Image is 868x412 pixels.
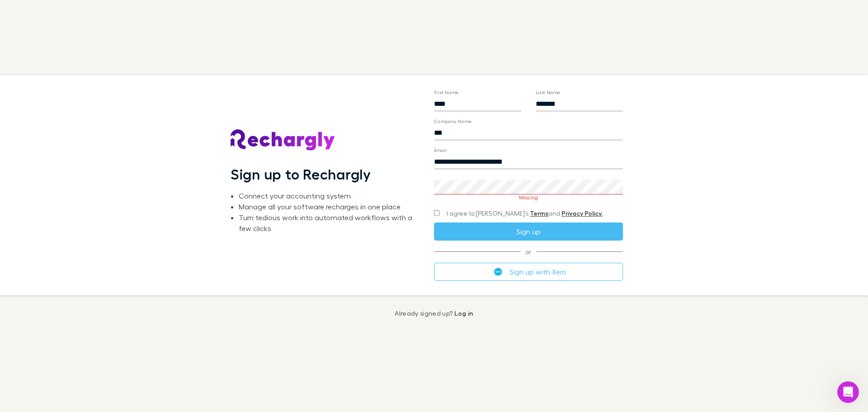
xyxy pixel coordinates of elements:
[395,310,473,317] p: Already signed up?
[536,89,561,95] label: Last Name
[561,209,603,217] a: Privacy Policy.
[447,209,603,218] span: I agree to [PERSON_NAME]’s and
[494,268,502,276] img: Xero's logo
[231,166,371,183] h1: Sign up to Rechargly
[434,147,446,153] label: Email
[239,201,420,212] li: Manage all your software recharges in one place
[434,263,623,281] button: Sign up with Xero
[837,381,859,403] iframe: Intercom live chat
[239,212,420,234] li: Turn tedious work into automated workflows with a few clicks
[434,223,623,241] button: Sign up
[454,309,473,317] a: Log in
[434,118,472,124] label: Company Name
[231,129,335,151] img: Rechargly's Logo
[239,190,420,201] li: Connect your accounting system
[434,194,623,201] p: Missing
[434,89,459,95] label: First Name
[530,209,548,217] a: Terms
